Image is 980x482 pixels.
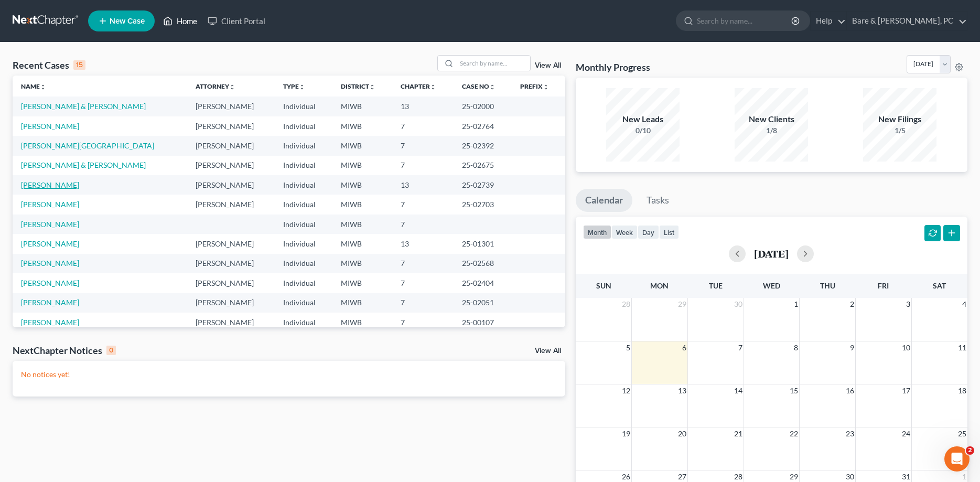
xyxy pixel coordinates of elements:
[187,273,275,293] td: [PERSON_NAME]
[454,136,512,155] td: 25-02392
[332,293,392,313] td: MIWB
[275,136,332,155] td: Individual
[454,97,512,116] td: 25-02000
[392,116,454,136] td: 7
[454,273,512,293] td: 25-02404
[332,234,392,253] td: MIWB
[13,344,116,357] div: NextChapter Notices
[905,298,911,310] span: 3
[878,281,889,290] span: Fri
[106,346,116,355] div: 0
[863,113,936,125] div: New Filings
[229,84,235,90] i: unfold_more
[21,141,154,150] a: [PERSON_NAME][GEOGRAPHIC_DATA]
[957,341,967,354] span: 11
[677,298,687,310] span: 29
[332,254,392,273] td: MIWB
[187,234,275,253] td: [PERSON_NAME]
[454,234,512,253] td: 25-01301
[489,84,496,90] i: unfold_more
[275,215,332,234] td: Individual
[21,200,79,209] a: [PERSON_NAME]
[811,12,846,30] a: Help
[520,82,549,90] a: Prefixunfold_more
[110,17,145,25] span: New Case
[187,97,275,116] td: [PERSON_NAME]
[961,298,967,310] span: 4
[454,195,512,214] td: 25-02703
[283,82,305,90] a: Typeunfold_more
[21,180,79,189] a: [PERSON_NAME]
[621,384,631,397] span: 12
[275,116,332,136] td: Individual
[677,384,687,397] span: 13
[332,215,392,234] td: MIWB
[275,175,332,195] td: Individual
[576,189,632,212] a: Calendar
[621,298,631,310] span: 28
[462,82,496,90] a: Case Nounfold_more
[454,175,512,195] td: 25-02739
[901,427,911,440] span: 24
[733,427,744,440] span: 21
[849,298,855,310] span: 2
[789,384,799,397] span: 15
[392,97,454,116] td: 13
[392,156,454,175] td: 7
[820,281,835,290] span: Thu
[392,273,454,293] td: 7
[21,122,79,131] a: [PERSON_NAME]
[187,313,275,332] td: [PERSON_NAME]
[21,298,79,307] a: [PERSON_NAME]
[187,175,275,195] td: [PERSON_NAME]
[187,136,275,155] td: [PERSON_NAME]
[392,254,454,273] td: 7
[332,97,392,116] td: MIWB
[187,116,275,136] td: [PERSON_NAME]
[392,195,454,214] td: 7
[392,215,454,234] td: 7
[332,156,392,175] td: MIWB
[275,97,332,116] td: Individual
[332,175,392,195] td: MIWB
[332,195,392,214] td: MIWB
[583,225,611,239] button: month
[299,84,305,90] i: unfold_more
[21,160,146,169] a: [PERSON_NAME] & [PERSON_NAME]
[332,136,392,155] td: MIWB
[789,427,799,440] span: 22
[849,341,855,354] span: 9
[202,12,271,30] a: Client Portal
[535,62,561,69] a: View All
[847,12,967,30] a: Bare & [PERSON_NAME], PC
[187,254,275,273] td: [PERSON_NAME]
[606,125,680,136] div: 0/10
[275,234,332,253] td: Individual
[576,61,650,73] h3: Monthly Progress
[735,125,808,136] div: 1/8
[275,273,332,293] td: Individual
[430,84,436,90] i: unfold_more
[454,293,512,313] td: 25-02051
[21,318,79,327] a: [PERSON_NAME]
[596,281,611,290] span: Sun
[21,369,557,380] p: No notices yet!
[933,281,946,290] span: Sat
[21,279,79,287] a: [PERSON_NAME]
[709,281,723,290] span: Tue
[638,225,659,239] button: day
[957,427,967,440] span: 25
[13,59,85,71] div: Recent Cases
[944,446,970,472] iframe: Intercom live chat
[187,293,275,313] td: [PERSON_NAME]
[275,313,332,332] td: Individual
[650,281,669,290] span: Mon
[341,82,375,90] a: Districtunfold_more
[392,175,454,195] td: 13
[659,225,679,239] button: list
[392,313,454,332] td: 7
[845,384,855,397] span: 16
[737,341,744,354] span: 7
[625,341,631,354] span: 5
[454,254,512,273] td: 25-02568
